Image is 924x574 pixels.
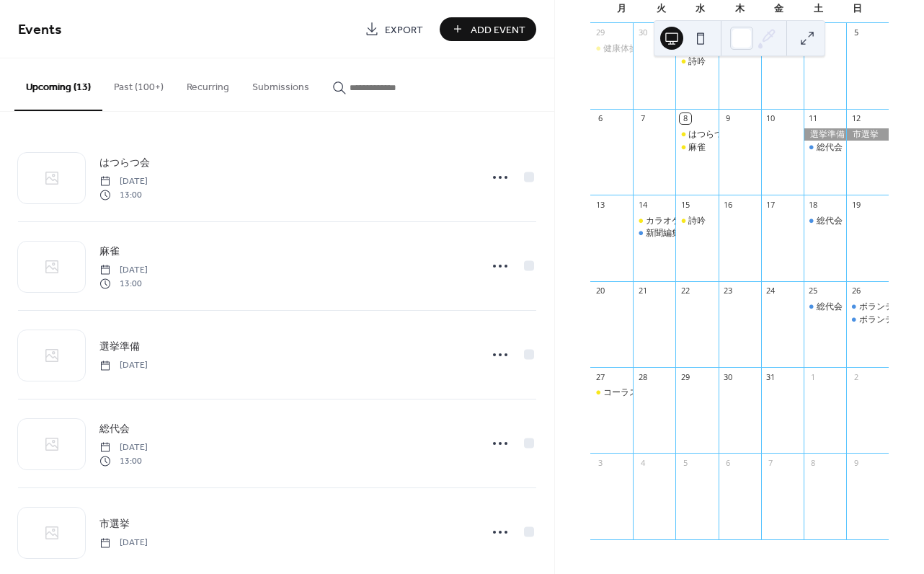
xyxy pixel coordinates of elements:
[590,387,633,399] div: コーラス
[765,286,776,296] div: 24
[637,27,648,38] div: 30
[595,27,605,38] div: 29
[595,286,605,296] div: 20
[99,454,148,467] span: 13:00
[808,457,819,468] div: 8
[808,286,819,296] div: 25
[804,141,846,154] div: 総代会
[808,199,819,210] div: 18
[99,243,120,260] a: 麻雀
[603,43,638,55] div: 健康体操
[175,58,241,110] button: Recurring
[99,277,148,290] span: 13:00
[765,199,776,210] div: 17
[817,301,843,313] div: 総代会
[723,286,734,296] div: 23
[723,457,734,468] div: 6
[646,227,706,239] div: 新聞編集委員会
[680,371,690,382] div: 29
[603,387,638,399] div: コーラス
[850,199,861,210] div: 19
[637,457,648,468] div: 4
[99,338,140,355] a: 選挙準備
[633,227,675,239] div: 新聞編集委員会
[675,141,718,154] div: 麻雀
[633,215,675,227] div: カラオケ
[99,154,150,171] a: はつらつ会
[99,340,140,355] span: 選挙準備
[688,56,706,68] div: 詩吟
[680,199,690,210] div: 15
[846,301,889,313] div: ボランティアクラブ
[765,113,776,124] div: 10
[595,113,605,124] div: 6
[688,128,732,141] div: はつらつ会
[808,371,819,382] div: 1
[637,199,648,210] div: 14
[804,128,846,141] div: 選挙準備
[723,371,734,382] div: 30
[354,17,434,41] a: Export
[817,141,843,154] div: 総代会
[688,141,706,154] div: 麻雀
[765,457,776,468] div: 7
[471,22,525,37] span: Add Event
[595,457,605,468] div: 3
[99,188,148,201] span: 13:00
[440,17,536,41] button: Add Event
[680,113,690,124] div: 8
[590,43,633,55] div: 健康体操
[850,286,861,296] div: 26
[99,244,120,260] span: 麻雀
[99,537,148,549] span: [DATE]
[595,199,605,210] div: 13
[808,113,819,124] div: 11
[680,457,690,468] div: 5
[99,264,148,277] span: [DATE]
[723,113,734,124] div: 9
[688,215,706,227] div: 詩吟
[99,359,148,372] span: [DATE]
[850,113,861,124] div: 12
[646,215,680,227] div: カラオケ
[680,286,690,296] div: 22
[102,58,175,110] button: Past (100+)
[99,422,130,437] span: 総代会
[675,215,718,227] div: 詩吟
[241,58,321,110] button: Submissions
[595,371,605,382] div: 27
[850,457,861,468] div: 9
[804,301,846,313] div: 総代会
[723,199,734,210] div: 16
[99,420,130,437] a: 総代会
[99,441,148,454] span: [DATE]
[385,22,423,37] span: Export
[817,215,843,227] div: 総代会
[637,113,648,124] div: 7
[804,215,846,227] div: 総代会
[850,27,861,38] div: 5
[846,314,889,326] div: ボランティアクラブ
[637,371,648,382] div: 28
[850,371,861,382] div: 2
[99,516,130,532] a: 市選挙
[637,286,648,296] div: 21
[18,16,62,44] span: Events
[846,128,889,141] div: 市選挙
[765,371,776,382] div: 31
[675,56,718,68] div: 詩吟
[14,58,102,111] button: Upcoming (13)
[675,128,718,141] div: はつらつ会
[99,175,148,188] span: [DATE]
[99,517,130,532] span: 市選挙
[99,156,150,171] span: はつらつ会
